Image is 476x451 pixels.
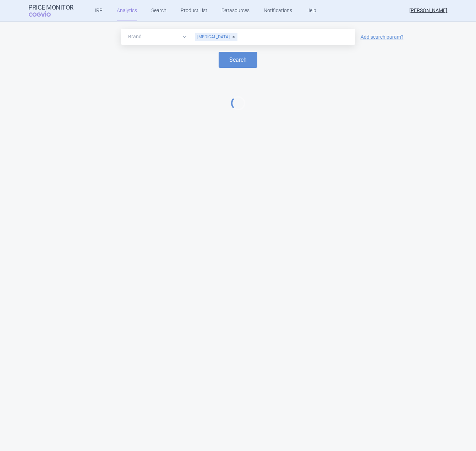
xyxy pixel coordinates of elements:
[29,11,61,17] span: COGVIO
[219,52,257,68] button: Search
[29,4,74,11] strong: Price Monitor
[195,33,237,41] div: [MEDICAL_DATA]
[29,4,74,17] a: Price MonitorCOGVIO
[361,34,404,39] a: Add search param?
